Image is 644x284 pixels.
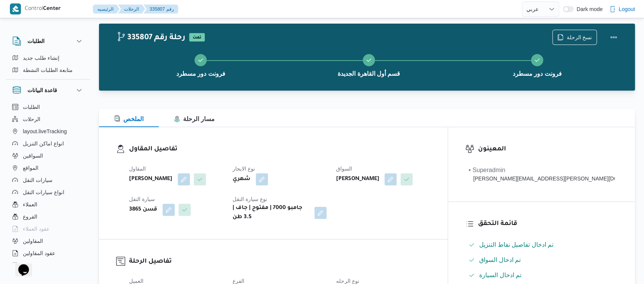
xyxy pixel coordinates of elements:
span: اجهزة التليفون [23,261,54,270]
span: سيارات النقل [23,176,53,185]
span: Logout [618,5,635,14]
span: الملخص [114,116,143,122]
span: الرحلات [23,115,40,124]
button: الرحلات [118,5,145,14]
b: [PERSON_NAME] [129,175,172,184]
span: • Superadmin mohamed.nabil@illa.com.eg [469,166,615,183]
b: شهري [233,175,250,184]
b: جامبو 7000 | مفتوح | جاف | 3.5 طن [233,204,309,222]
button: الطلبات [9,101,87,113]
span: فرونت دور مسطرد [176,69,225,78]
button: عقود المقاولين [9,247,87,259]
button: layout.liveTracking [9,125,87,137]
div: • Superadmin [469,166,615,175]
button: الفروع [9,211,87,223]
span: تم ادخال السواق [479,255,521,265]
button: 335807 رقم [143,5,178,14]
h3: تفاصيل الرحلة [129,257,430,267]
span: نوع الرحله [336,278,359,284]
button: فرونت دور مسطرد [453,45,621,85]
button: انواع سيارات النقل [9,186,87,198]
h3: المعينون [478,144,618,155]
svg: Step 1 is complete [198,57,204,63]
span: المواقع [23,163,38,172]
span: متابعة الطلبات النشطة [23,65,73,75]
span: سيارة النقل [129,196,155,202]
span: تم ادخال السواق [479,257,521,263]
svg: Step 2 is complete [366,57,372,63]
div: [PERSON_NAME][EMAIL_ADDRESS][PERSON_NAME][DOMAIN_NAME] [469,175,615,183]
span: عقود العملاء [23,224,49,233]
button: متابعة الطلبات النشطة [9,64,87,76]
b: تمت [193,35,201,40]
span: المقاولين [23,236,43,246]
span: مسار الرحلة [174,116,214,122]
span: تم ادخال تفاصيل نفاط التنزيل [479,241,553,248]
b: [PERSON_NAME] [336,175,379,184]
span: انواع اماكن التنزيل [23,139,64,148]
span: تمت [189,33,205,41]
iframe: chat widget [8,254,32,276]
h3: قاعدة البيانات [27,86,57,95]
span: المقاول [129,166,146,172]
button: إنشاء طلب جديد [9,52,87,64]
div: قاعدة البيانات [6,101,90,266]
button: العملاء [9,198,87,211]
h3: قائمة التحقق [478,219,618,229]
span: العميل [129,278,143,284]
span: قسم أول القاهرة الجديدة [338,69,400,78]
button: تم ادخال السواق [465,254,618,266]
button: قسم أول القاهرة الجديدة [285,45,453,85]
button: سيارات النقل [9,174,87,186]
span: فرونت دور مسطرد [513,69,562,78]
span: تم ادخال السيارة [479,272,521,278]
button: الرحلات [9,113,87,125]
span: إنشاء طلب جديد [23,53,59,62]
b: قسن 3865 [129,205,157,214]
h2: 335807 رحلة رقم [116,33,185,43]
button: السواقين [9,150,87,162]
h3: تفاصيل المقاول [129,144,430,155]
button: المواقع [9,162,87,174]
button: المقاولين [9,235,87,247]
span: عقود المقاولين [23,249,55,258]
span: نسخ الرحلة [566,33,592,42]
button: تم ادخال تفاصيل نفاط التنزيل [465,239,618,251]
button: اجهزة التليفون [9,259,87,271]
button: Logout [606,2,638,17]
span: الفروع [23,212,37,221]
span: نوع سيارة النقل [233,196,267,202]
button: Actions [606,30,621,45]
svg: Step 3 is complete [534,57,540,63]
span: الفرع [233,278,244,284]
button: الرئيسيه [93,5,120,14]
img: X8yXhbKr1z7QwAAAABJRU5ErkJggg== [10,3,21,14]
span: layout.liveTracking [23,127,67,136]
span: السواقين [23,151,43,160]
button: انواع اماكن التنزيل [9,137,87,150]
span: العملاء [23,200,37,209]
span: السواق [336,166,352,172]
button: تم ادخال السيارة [465,269,618,281]
span: Dark mode [574,6,603,12]
span: تم ادخال السيارة [479,271,521,280]
span: تم ادخال تفاصيل نفاط التنزيل [479,240,553,249]
button: قاعدة البيانات [12,86,84,95]
button: نسخ الرحلة [552,30,597,45]
b: Center [43,6,61,12]
span: الطلبات [23,102,40,112]
button: فرونت دور مسطرد [116,45,285,85]
h3: الطلبات [27,37,45,46]
button: الطلبات [12,37,84,46]
button: عقود العملاء [9,223,87,235]
div: الطلبات [6,52,90,79]
span: نوع الايجار [233,166,255,172]
span: انواع سيارات النقل [23,188,64,197]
